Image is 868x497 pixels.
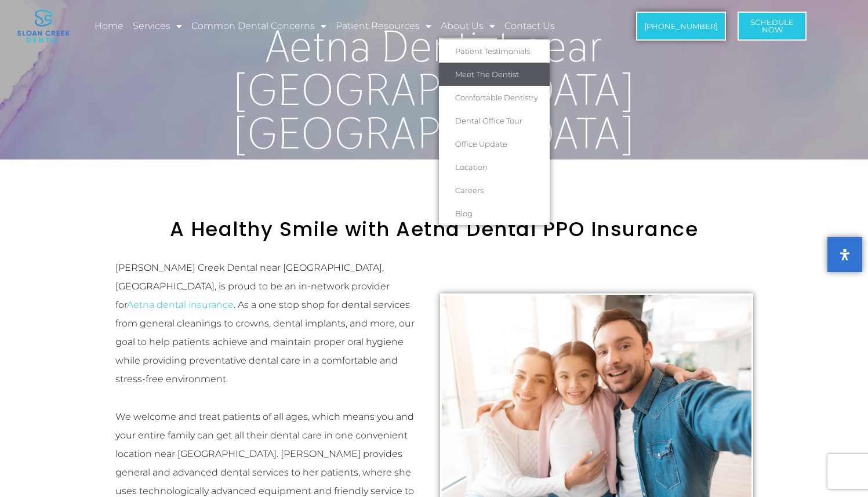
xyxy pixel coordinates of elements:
a: ScheduleNow [738,12,807,41]
a: Patient Resources [334,13,433,39]
button: Open Accessibility Panel [827,237,862,272]
a: Comfortable Dentistry [439,86,550,109]
a: Contact Us [503,13,557,39]
a: Blog [439,202,550,225]
a: Services [131,13,184,39]
img: logo [17,10,70,42]
a: Patient Testimonials [439,39,550,63]
a: Dental Office Tour [439,109,550,132]
a: About Us [439,13,497,39]
ul: About Us [439,39,550,225]
h2: A Healthy Smile with Aetna Dental PPO Insurance [110,217,759,241]
a: Office Update [439,132,550,155]
a: [PHONE_NUMBER] [636,12,726,41]
a: Aetna dental insurance [127,299,234,310]
a: Common Dental Concerns [190,13,328,39]
a: Home [93,13,125,39]
nav: Menu [93,13,596,39]
a: Location [439,155,550,179]
a: Careers [439,179,550,202]
a: Meet The Dentist [439,63,550,86]
p: [PERSON_NAME] Creek Dental near [GEOGRAPHIC_DATA], [GEOGRAPHIC_DATA], is proud to be an in-networ... [115,259,428,389]
span: [PHONE_NUMBER] [644,23,718,30]
h1: Aetna Dentist near [GEOGRAPHIC_DATA] [GEOGRAPHIC_DATA] [104,24,765,155]
span: Schedule Now [750,19,794,34]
